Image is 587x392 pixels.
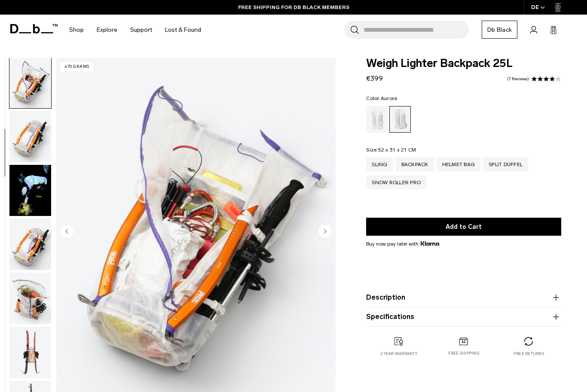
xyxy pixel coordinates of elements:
a: Snow Roller Pro [366,176,426,189]
span: Buy now pay later with [366,240,439,248]
a: Diffusion [366,106,388,133]
a: 7 reviews [507,77,529,81]
button: Weigh_Lighter_Backpack_25L_5.png [9,110,52,163]
img: Weigh_Lighter_Backpack_25L_7.png [9,273,51,324]
button: Previous slide [61,225,73,240]
a: Explore [97,15,117,45]
p: 2 year warranty [380,351,417,357]
img: {"height" => 20, "alt" => "Klarna"} [421,241,439,246]
span: €399 [366,74,383,82]
a: Sling [366,158,393,171]
button: Weigh_Lighter_Backpack_25L_7.png [9,272,52,325]
a: Shop [69,15,84,45]
button: Specifications [366,312,561,322]
legend: Color: [366,96,397,101]
a: Aurora [389,106,411,133]
button: Weigh_Lighter_Backpack_25L_8.png [9,326,52,379]
p: Free shipping [448,350,480,356]
legend: Size: [366,147,416,152]
a: Lost & Found [165,15,201,45]
span: Weigh Lighter Backpack 25L [366,58,561,69]
button: Weigh_Lighter_Backpack_25L_6.png [9,218,52,270]
button: Description [366,292,561,303]
img: Weigh_Lighter_Backpack_25L_6.png [9,219,51,270]
button: Weigh_Lighter_Backpack_25L_4.png [9,56,52,109]
img: Weigh_Lighter_Backpack_25L_4.png [9,57,51,108]
nav: Main Navigation [63,15,208,45]
a: Db Black [482,21,517,39]
img: Weigh_Lighter_Backpack_25L_8.png [9,327,51,378]
a: Split Duffel [483,158,528,171]
button: Add to Cart [366,218,561,236]
img: Weigh_Lighter_Backpack_25L_5.png [9,111,51,162]
p: 470 grams [61,62,93,71]
a: FREE SHIPPING FOR DB BLACK MEMBERS [238,3,349,11]
span: 52 x 31 x 21 CM [378,147,416,153]
a: Helmet Bag [437,158,481,171]
p: Free returns [514,351,544,357]
button: Weigh Lighter Backpack 25L Aurora [9,164,52,217]
a: Support [130,15,152,45]
button: Next slide [318,225,331,240]
img: Weigh Lighter Backpack 25L Aurora [9,165,51,216]
span: Aurora [381,95,397,101]
a: Backpack [396,158,434,171]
